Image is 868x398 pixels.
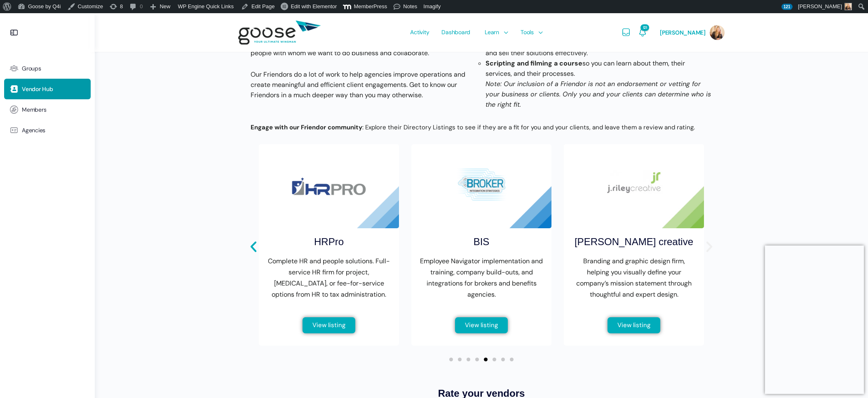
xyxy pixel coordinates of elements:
[493,358,496,361] span: Go to slide 6
[291,3,337,9] span: Edit with Elementor
[303,317,355,333] a: View listing
[441,13,470,52] span: Dashboard
[420,255,543,300] p: Employee Navigator implementation and training, company build-outs, and integrations for brokers ...
[410,13,429,52] span: Activity
[259,144,704,361] div: Carousel
[485,13,499,52] span: Learn
[449,358,453,361] span: Go to slide 1
[4,79,91,99] a: Vendor Hub
[501,358,505,361] span: Go to slide 7
[638,13,647,52] a: Notifications
[259,144,399,346] div: 5 / 8
[621,13,631,52] a: Messages
[22,65,41,72] span: Groups
[314,234,344,249] h2: HRPro
[406,13,433,52] a: Activity
[640,24,649,31] span: 121
[564,144,704,346] div: 7 / 8
[251,123,362,131] strong: Engage with our Friendor community
[608,317,660,333] a: View listing
[4,120,91,140] a: Agencies
[411,144,551,346] div: 6 / 8
[475,358,479,361] span: Go to slide 4
[246,240,260,254] div: Previous slide
[4,99,91,120] a: Members
[510,358,514,361] span: Go to slide 8
[474,234,490,249] h2: BIS
[572,255,696,300] p: Branding and graphic design firm, helping you visually define your company’s mission statement th...
[575,234,693,249] h2: [PERSON_NAME] creative
[484,358,488,361] span: Go to slide 5
[251,122,700,133] p: : Explore their Directory Listings to see if they are a fit for you and your clients, and leave t...
[702,240,716,254] div: Next slide
[486,80,711,109] em: Note: Our inclusion of a Friendor is not an endorsement or vetting for your business or clients. ...
[781,4,793,10] span: 121
[660,29,706,36] span: [PERSON_NAME]
[521,13,534,52] span: Tools
[617,322,650,328] span: View listing
[516,13,545,52] a: Tools
[486,59,582,68] strong: Scripting and filming a course
[312,322,345,328] span: View listing
[486,58,712,79] li: so you can learn about them, their services, and their processes.
[765,246,864,394] iframe: Popup CTA
[467,358,470,361] span: Go to slide 3
[458,358,462,361] span: Go to slide 2
[465,322,498,328] span: View listing
[251,69,477,100] p: Our Friendors do a lot of work to help agencies improve operations and create meaningful and effi...
[267,255,391,300] p: Complete HR and people solutions. Full-service HR firm for project, [MEDICAL_DATA], or fee-for-se...
[22,106,46,113] span: Members
[22,86,53,93] span: Vendor Hub
[437,13,474,52] a: Dashboard
[22,127,45,134] span: Agencies
[4,58,91,79] a: Groups
[481,13,510,52] a: Learn
[660,13,725,52] a: [PERSON_NAME]
[455,317,508,333] a: View listing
